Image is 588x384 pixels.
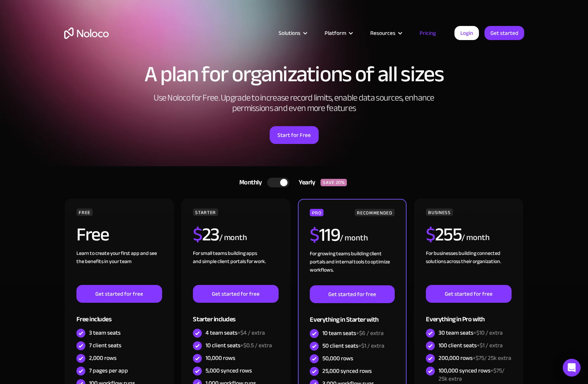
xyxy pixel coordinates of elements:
div: 50 client seats [322,342,384,350]
div: 200,000 rows [438,354,511,362]
div: 7 pages per app [89,367,128,375]
h2: Free [76,225,109,244]
a: Get started for free [310,285,394,303]
span: +$10 / extra [473,327,503,338]
div: For businesses building connected solutions across their organization. ‍ [426,249,511,285]
div: 7 client seats [89,341,121,349]
a: Pricing [410,28,445,38]
div: Yearly [289,177,321,188]
h2: 255 [426,225,461,244]
div: For growing teams building client portals and internal tools to optimize workflows. [310,250,394,285]
span: $ [193,217,202,252]
h2: Use Noloco for Free. Upgrade to increase record limits, enable data sources, enhance permissions ... [146,93,443,114]
div: 100,000 synced rows [438,367,511,383]
h2: 119 [310,226,340,244]
a: Get started for free [193,285,278,303]
div: 2,000 rows [89,354,116,362]
div: 10 client seats [206,341,272,349]
div: 100 client seats [438,341,503,349]
div: Monthly [230,177,267,188]
div: SAVE 20% [321,179,347,186]
div: 10 team seats [322,329,384,337]
div: FREE [76,209,93,216]
div: Resources [361,28,410,38]
div: Solutions [279,28,300,38]
div: Open Intercom Messenger [563,359,581,377]
div: BUSINESS [426,209,453,216]
a: Get started [484,26,524,40]
div: / month [461,232,489,244]
span: $ [310,217,319,252]
div: / month [219,232,247,244]
span: +$6 / extra [356,328,384,339]
a: Login [454,26,479,40]
h2: 23 [193,225,219,244]
span: +$75/ 25k extra [473,352,511,364]
div: 30 team seats [438,329,503,337]
div: 10,000 rows [206,354,235,362]
div: Platform [315,28,361,38]
span: +$0.5 / extra [240,340,272,351]
div: Learn to create your first app and see the benefits in your team ‍ [76,249,162,285]
span: +$1 / extra [358,340,384,351]
div: Everything in Starter with [310,303,394,327]
div: Platform [325,28,346,38]
div: Free includes [76,303,162,327]
div: Resources [370,28,395,38]
h1: A plan for organizations of all sizes [64,63,524,85]
div: 5,000 synced rows [206,367,252,375]
div: 3 team seats [89,329,121,337]
a: Start for Free [270,126,319,144]
div: PRO [310,209,323,216]
a: home [64,27,109,39]
div: Everything in Pro with [426,303,511,327]
div: / month [340,232,368,244]
div: Solutions [269,28,315,38]
div: RECOMMENDED [355,209,394,216]
div: Starter includes [193,303,278,327]
div: 50,000 rows [322,354,353,362]
a: Get started for free [426,285,511,303]
span: +$1 / extra [477,340,503,351]
div: For small teams building apps and simple client portals for work. ‍ [193,249,278,285]
span: $ [426,217,435,252]
div: STARTER [193,209,218,216]
div: 4 team seats [206,329,265,337]
div: 25,000 synced rows [322,367,372,375]
span: +$4 / extra [237,327,265,338]
a: Get started for free [76,285,162,303]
